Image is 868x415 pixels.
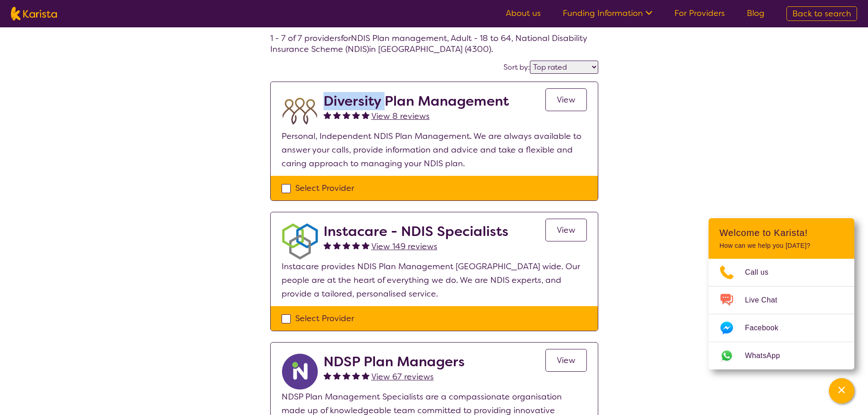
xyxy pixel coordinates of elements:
img: ryxpuxvt8mh1enfatjpo.png [282,354,318,390]
a: View [545,88,587,111]
a: View 149 reviews [371,240,437,253]
p: Instacare provides NDIS Plan Management [GEOGRAPHIC_DATA] wide. Our people are at the heart of ev... [282,260,587,301]
img: fullstar [333,111,341,119]
img: fullstar [333,241,341,249]
h2: Instacare - NDIS Specialists [324,223,508,240]
img: fullstar [352,111,360,119]
p: Personal, Independent NDIS Plan Management. We are always available to answer your calls, provide... [282,129,587,170]
span: WhatsApp [745,349,791,363]
img: fullstar [333,372,341,379]
a: View 8 reviews [371,109,430,123]
a: Funding Information [563,8,652,19]
span: View [557,94,575,105]
img: fullstar [324,372,331,379]
span: View [557,355,575,366]
span: Facebook [745,321,789,335]
h2: Welcome to Karista! [719,227,843,238]
label: Sort by: [503,62,530,72]
span: View 149 reviews [371,241,437,252]
a: About us [506,8,541,19]
img: fullstar [362,111,370,119]
img: fullstar [324,241,331,249]
img: fullstar [324,111,331,119]
img: duqvjtfkvnzb31ymex15.png [282,93,318,129]
span: View 67 reviews [371,371,434,382]
a: View [545,219,587,241]
span: View 8 reviews [371,111,430,122]
span: Back to search [792,8,851,19]
span: View [557,225,575,236]
a: View [545,349,587,372]
span: Call us [745,266,780,279]
p: How can we help you [DATE]? [719,242,843,250]
h2: Diversity Plan Management [324,93,509,109]
img: fullstar [352,372,360,379]
a: View 67 reviews [371,370,434,384]
img: fullstar [343,241,350,249]
img: fullstar [352,241,360,249]
h2: NDSP Plan Managers [324,354,465,370]
a: For Providers [674,8,725,19]
img: fullstar [362,241,370,249]
img: fullstar [343,111,350,119]
img: fullstar [343,372,350,379]
ul: Choose channel [709,259,854,369]
span: Live Chat [745,293,788,307]
a: Back to search [786,6,857,21]
a: Blog [747,8,765,19]
img: Karista logo [11,7,57,20]
img: fullstar [362,372,370,379]
img: obkhna0zu27zdd4ubuus.png [282,223,318,260]
a: Web link opens in a new tab. [709,342,854,369]
div: Channel Menu [709,218,854,369]
button: Channel Menu [829,378,854,404]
